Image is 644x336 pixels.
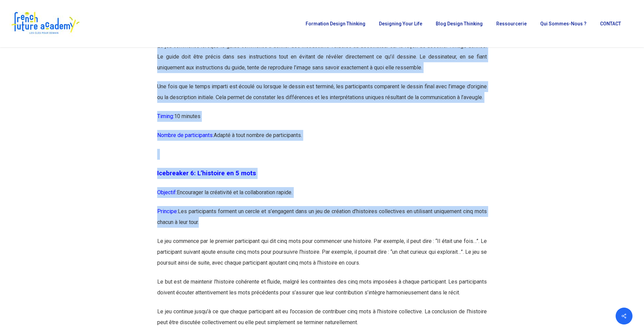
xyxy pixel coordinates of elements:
p: 10 minutes [157,111,487,130]
span: Principe: [157,208,178,215]
span: Icebreaker 6: L’histoire en 5 mots [157,170,256,177]
p: Adapté à tout nombre de participants. [157,130,487,149]
span: Nombre de participants: [157,132,214,138]
a: CONTACT [597,21,624,26]
p: Encourager la créativité et la collaboration rapide. [157,187,487,206]
a: Ressourcerie [493,21,530,26]
span: Designing Your Life [379,21,422,26]
p: Les participants forment un cercle et s’engagent dans un jeu de création d’histoires collectives ... [157,206,487,236]
span: Timing: [157,113,174,119]
span: Formation Design Thinking [306,21,365,26]
img: French Future Academy [9,10,81,37]
a: Designing Your Life [376,21,426,26]
p: Le but est de maintenir l’histoire cohérente et fluide, malgré les contraintes des cinq mots impo... [157,276,487,306]
a: Qui sommes-nous ? [537,21,590,26]
span: Ressourcerie [496,21,527,26]
p: Le jeu continue jusqu’à ce que chaque participant ait eu l’occasion de contribuer cinq mots à l’h... [157,306,487,336]
p: Le jeu commence lorsque le guide commence à donner des instructions verbales au dessinateur sur l... [157,41,487,81]
span: CONTACT [600,21,621,26]
span: Blog Design Thinking [436,21,483,26]
a: Blog Design Thinking [432,21,486,26]
p: Une fois que le temps imparti est écoulé ou lorsque le dessin est terminé, les participants compa... [157,81,487,111]
span: Objectif: [157,189,177,196]
p: Le jeu commence par le premier participant qui dit cinq mots pour commencer une histoire. Par exe... [157,236,487,276]
a: Formation Design Thinking [302,21,369,26]
span: Qui sommes-nous ? [540,21,587,26]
